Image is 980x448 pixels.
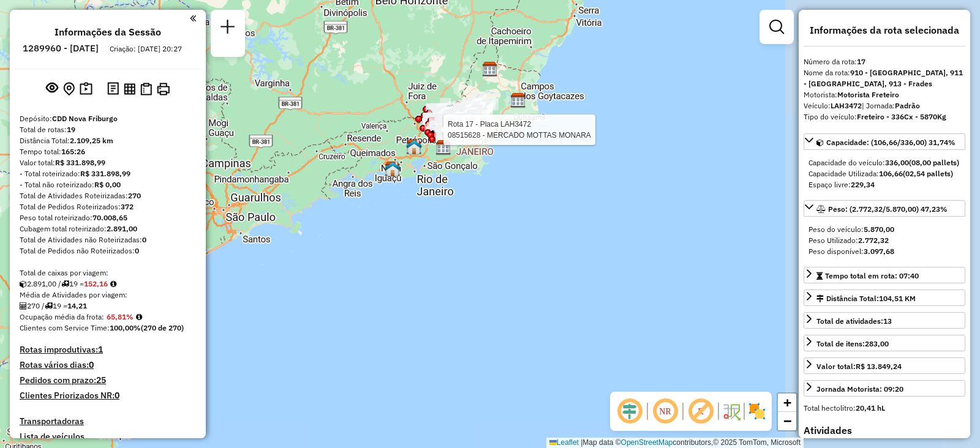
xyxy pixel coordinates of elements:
[903,169,953,178] strong: (02,54 pallets)
[856,403,885,413] strong: 20,41 hL
[20,431,196,442] h4: Lista de veículos
[141,323,184,332] strong: (270 de 270)
[879,294,916,303] span: 104,51 KM
[546,438,804,448] div: Map data © contributors,© 2025 TomTom, Microsoft
[482,61,498,77] img: CDD Itaperuna
[764,15,789,39] a: Exibir filtros
[138,80,154,98] button: Visualizar Romaneio
[105,43,187,54] div: Criação: [DATE] 20:27
[858,236,889,245] strong: 2.772,32
[650,397,680,426] span: Ocultar NR
[804,67,965,89] div: Nome da rota:
[804,56,965,67] div: Número da rota:
[816,293,916,304] div: Distância Total:
[20,345,196,355] h4: Rotas improdutivas:
[883,316,892,326] strong: 13
[20,245,196,256] div: Total de Pedidos não Roteirizados:
[98,344,103,355] strong: 1
[20,280,27,288] i: Cubagem total roteirizado
[895,101,920,110] strong: Padrão
[804,111,965,122] div: Tipo do veículo:
[67,301,87,310] strong: 14,21
[43,79,61,99] button: Exibir sessão original
[809,179,960,190] div: Espaço livre:
[77,80,95,99] button: Painel de Sugestão
[105,80,121,99] button: Logs desbloquear sessão
[20,278,196,289] div: 2.891,00 / 19 =
[804,403,965,414] div: Total hectolitro:
[216,15,240,42] a: Nova sessão e pesquisa
[20,212,196,223] div: Peso total roteirizado:
[809,246,960,257] div: Peso disponível:
[67,125,75,134] strong: 19
[96,375,106,386] strong: 25
[686,397,715,426] span: Exibir rótulo
[80,169,130,178] strong: R$ 331.898,99
[809,168,960,179] div: Capacidade Utilizada:
[804,152,965,195] div: Capacidade: (106,66/336,00) 31,74%
[20,312,104,321] span: Ocupação média da frota:
[816,361,902,372] div: Valor total:
[20,323,110,332] span: Clientes com Service Time:
[804,200,965,217] a: Peso: (2.772,32/5.870,00) 47,23%
[20,223,196,234] div: Cubagem total roteirizado:
[804,425,965,436] h4: Atividades
[20,113,196,124] div: Depósito:
[804,24,965,36] h4: Informações da rota selecionada
[783,413,791,428] span: −
[809,235,960,246] div: Peso Utilizado:
[142,235,146,244] strong: 0
[549,438,579,447] a: Leaflet
[110,280,116,288] i: Meta Caixas/viagem: 173,30 Diferença: -21,14
[20,179,196,190] div: - Total não roteirizado:
[879,169,903,178] strong: 106,66
[864,225,894,234] strong: 5.870,00
[406,139,422,155] img: Petropolis
[55,158,105,167] strong: R$ 331.898,99
[55,26,161,38] h4: Informações da Sessão
[121,80,138,97] button: Visualizar relatório de Roteirização
[61,80,77,99] button: Centralizar mapa no depósito ou ponto de apoio
[20,234,196,245] div: Total de Atividades não Roteirizadas:
[435,140,451,155] img: CDI Macacu
[722,401,741,421] img: Fluxo de ruas
[107,312,134,321] strong: 65,81%
[816,338,889,349] div: Total de itens:
[747,401,767,421] img: Exibir/Ocultar setores
[45,302,53,310] i: Total de rotas
[89,359,94,370] strong: 0
[804,133,965,150] a: Capacidade: (106,66/336,00) 31,74%
[816,316,892,326] span: Total de atividades:
[862,101,920,110] span: | Jornada:
[909,158,959,167] strong: (08,00 pallets)
[92,213,127,222] strong: 70.008,65
[20,157,196,168] div: Valor total:
[20,390,196,401] h4: Clientes Priorizados NR:
[804,335,965,351] a: Total de itens:283,00
[851,180,875,189] strong: 229,34
[864,247,894,256] strong: 3.097,68
[20,168,196,179] div: - Total roteirizado:
[121,202,134,211] strong: 372
[20,375,106,386] h4: Pedidos com prazo:
[110,323,141,332] strong: 100,00%
[826,138,956,147] span: Capacidade: (106,66/336,00) 31,74%
[154,80,172,98] button: Imprimir Rotas
[857,112,946,121] strong: Freteiro - 336Cx - 5870Kg
[856,362,902,371] strong: R$ 13.849,24
[20,267,196,278] div: Total de caixas por viagem:
[20,201,196,212] div: Total de Pedidos Roteirizados:
[61,280,69,288] i: Total de rotas
[809,225,894,234] span: Peso do veículo:
[52,114,118,123] strong: CDD Nova Friburgo
[20,124,196,135] div: Total de rotas:
[20,360,196,370] h4: Rotas vários dias:
[128,191,141,200] strong: 270
[778,412,796,430] a: Zoom out
[190,11,196,25] a: Clique aqui para minimizar o painel
[865,339,889,348] strong: 283,00
[20,135,196,146] div: Distância Total:
[857,57,865,66] strong: 17
[783,395,791,410] span: +
[136,313,142,321] em: Média calculada utilizando a maior ocupação (%Peso ou %Cubagem) de cada rota da sessão. Rotas cro...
